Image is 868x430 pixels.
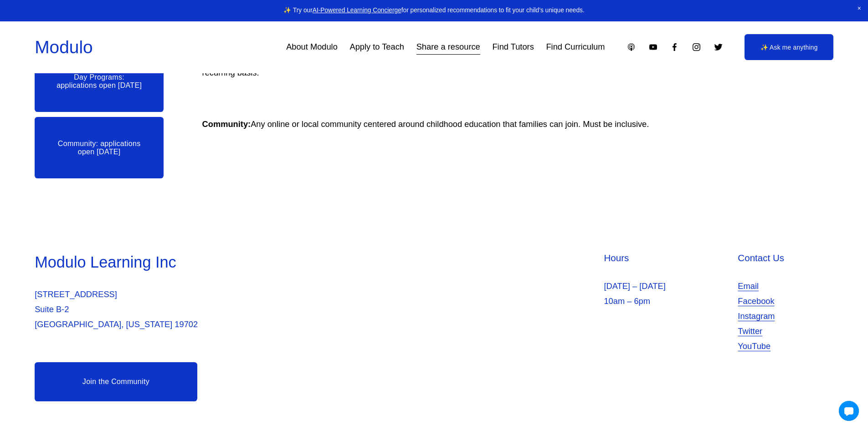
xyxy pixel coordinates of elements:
[35,51,164,112] a: Day Programs: applications open [DATE]
[202,117,666,132] p: Any online or local community centered around childhood education that families can join. Must be...
[738,339,770,354] a: YouTube
[492,39,534,56] a: Find Tutors
[738,279,759,294] a: Email
[35,287,431,332] p: [STREET_ADDRESS] Suite B-2 [GEOGRAPHIC_DATA], [US_STATE] 19702
[738,324,762,339] a: Twitter
[286,39,338,56] a: About Modulo
[35,252,431,273] h3: Modulo Learning Inc
[350,39,404,56] a: Apply to Teach
[35,37,92,57] a: Modulo
[745,34,833,60] a: ✨ Ask me anything
[692,42,701,52] a: Instagram
[738,309,775,324] a: Instagram
[35,362,197,401] a: Join the Community
[313,7,401,14] a: AI-Powered Learning Concierge
[416,39,480,56] a: Share a resource
[604,279,733,309] p: [DATE] – [DATE] 10am – 6pm
[670,42,679,52] a: Facebook
[738,294,774,309] a: Facebook
[35,117,164,178] a: Community: applications open [DATE]
[202,119,251,129] strong: Community:
[714,42,723,52] a: Twitter
[738,252,833,265] h4: Contact Us
[627,42,636,52] a: Apple Podcasts
[604,252,733,265] h4: Hours
[546,39,605,56] a: Find Curriculum
[648,42,658,52] a: YouTube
